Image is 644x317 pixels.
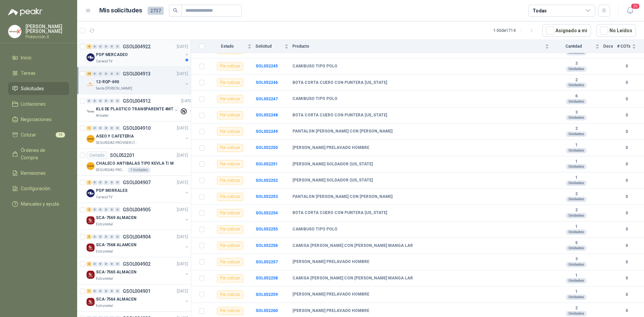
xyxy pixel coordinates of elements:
[8,98,69,110] a: Licitaciones
[256,64,278,68] b: SOL052245
[292,276,413,281] b: CAMISA [PERSON_NAME] CON [PERSON_NAME] MANGA LAR
[617,292,636,298] b: 0
[217,209,243,217] div: Por cotizar
[566,180,587,186] div: Unidades
[109,262,114,266] div: 0
[553,159,599,164] b: 1
[177,71,188,77] p: [DATE]
[617,112,636,118] b: 0
[617,63,636,69] b: 0
[104,262,109,266] div: 0
[98,262,103,266] div: 0
[21,100,46,108] span: Licitaciones
[217,160,243,168] div: Por cotizar
[8,128,69,141] a: Cotizar13
[87,135,95,143] img: Company Logo
[87,287,190,309] a: 1 0 0 0 0 0 GSOL004901[DATE] Company LogoSCA-7564 ALMACENEstrumetal
[177,288,188,295] p: [DATE]
[256,162,278,166] b: SOL052251
[87,298,95,306] img: Company Logo
[617,226,636,232] b: 0
[292,194,392,200] b: PANTALON [PERSON_NAME] CON [PERSON_NAME]
[566,197,587,202] div: Unidades
[96,303,113,309] p: Estrumetal
[21,185,50,192] span: Configuración
[21,69,36,77] span: Tareas
[553,257,599,262] b: 3
[96,113,109,118] p: Almatec
[292,308,369,314] b: [PERSON_NAME] PRELAVADO HOMBRE
[96,79,119,85] p: 12-RQP-690
[92,262,97,266] div: 0
[21,200,59,208] span: Manuales y ayuda
[115,180,120,185] div: 0
[617,259,636,265] b: 0
[87,260,190,281] a: 2 0 0 0 0 0 GSOL004902[DATE] Company LogoSCA-7565 ALMACENEstrumetal
[292,243,413,249] b: CAMISA [PERSON_NAME] CON [PERSON_NAME] MANGA LAR
[96,106,179,112] p: KLS DE PLASTICO TRANSPARENTE 4MT CAL 4 Y CINTA TRA
[177,152,188,159] p: [DATE]
[87,97,194,118] a: 0 0 0 0 0 0 GSOL004912[DATE] Company LogoKLS DE PLASTICO TRANSPARENTE 4MT CAL 4 Y CINTA TRAAlmatec
[99,6,142,15] h1: Mis solicitudes
[96,222,113,227] p: Estrumetal
[8,198,69,210] a: Manuales y ayuda
[77,149,191,176] a: CerradoSOL052201[DATE] Company LogoCHALECO ANTIBALAS TIPO KEVLA T/ MSEGURIDAD PROVISER LTDA1 Unid...
[8,167,69,179] a: Remisiones
[256,227,278,231] b: SOL052255
[209,44,246,49] span: Estado
[92,44,97,49] div: 0
[123,234,151,239] p: GSOL004904
[92,289,97,294] div: 0
[566,115,587,120] div: Unidades
[104,234,109,239] div: 0
[8,67,69,80] a: Tareas
[256,40,292,53] th: Solicitud
[98,71,103,76] div: 0
[148,7,164,15] span: 2737
[21,131,36,139] span: Cotizar
[98,126,103,130] div: 0
[96,140,138,146] p: SEGURIDAD PROVISER LTDA
[87,206,190,227] a: 2 0 0 0 0 0 GSOL004905[DATE] Company LogoSCA-7569 ALMACENEstrumetal
[542,24,591,37] button: Asignado a mi
[177,234,188,240] p: [DATE]
[96,269,137,275] p: SCA-7565 ALMACEN
[87,53,95,61] img: Company Logo
[177,261,188,267] p: [DATE]
[617,177,636,184] b: 0
[292,113,387,118] b: BOTA CORTA CUERO CON PUNTERA [US_STATE]
[92,234,97,239] div: 0
[256,243,278,248] a: SOL052256
[553,126,599,131] b: 2
[256,97,278,101] a: SOL052247
[553,192,599,197] b: 2
[256,80,278,85] b: SOL052246
[87,233,190,254] a: 3 0 0 0 0 0 GSOL004904[DATE] Company LogoSCA-7568 ALAMCENEstrumetal
[217,225,243,233] div: Por cotizar
[256,276,278,280] b: SOL052258
[292,80,387,86] b: BOTA CORTA CUERO CON PUNTERA [US_STATE]
[8,82,69,95] a: Solicitudes
[98,99,103,103] div: 0
[256,292,278,297] b: SOL052259
[617,80,636,86] b: 0
[123,289,151,294] p: GSOL004901
[617,128,636,135] b: 0
[109,44,114,49] div: 0
[87,216,95,224] img: Company Logo
[96,167,126,173] p: SEGURIDAD PROVISER LTDA
[87,244,95,252] img: Company Logo
[92,126,97,130] div: 0
[104,126,109,130] div: 0
[292,292,369,297] b: [PERSON_NAME] PRELAVADO HOMBRE
[123,126,151,130] p: GSOL004910
[98,207,103,212] div: 0
[96,52,128,58] p: POP MERCADEO
[533,7,547,14] div: Todas
[109,207,114,212] div: 0
[21,147,63,161] span: Órdenes de Compra
[256,178,278,183] a: SOL052252
[292,96,337,102] b: CAMIBUSO TIPO POLO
